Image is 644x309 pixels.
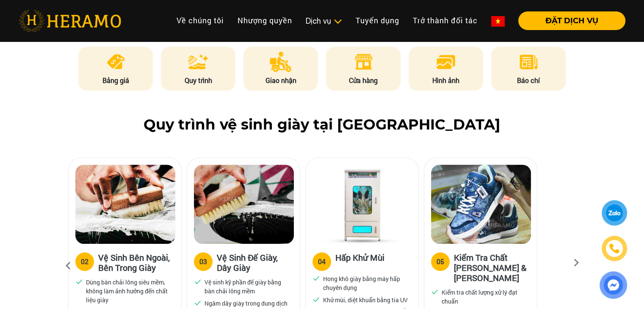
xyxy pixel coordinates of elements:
[306,15,342,27] div: Dịch vụ
[431,288,439,295] img: checked.svg
[312,274,320,282] img: checked.svg
[437,257,444,267] div: 05
[353,52,374,72] img: store.png
[231,11,299,30] a: Nhượng quyền
[318,257,326,267] div: 04
[349,11,406,30] a: Tuyển dụng
[105,52,126,72] img: pricing.png
[335,252,384,269] h3: Hấp Khử Mùi
[199,257,207,267] div: 03
[188,52,208,72] img: process.png
[19,10,121,32] img: heramo-logo.png
[491,16,505,27] img: vn-flag.png
[19,116,625,133] h2: Quy trình vệ sinh giày tại [GEOGRAPHIC_DATA]
[436,52,456,72] img: image.png
[86,278,171,304] p: Dùng bàn chải lông siêu mềm, không làm ảnh hưởng đến chất liệu giày
[75,278,83,285] img: checked.svg
[323,295,408,304] p: Khử mùi, diệt khuẩn bằng tia UV
[194,165,294,244] img: Heramo quy trinh ve sinh de giay day giay
[454,252,530,283] h3: Kiểm Tra Chất [PERSON_NAME] & [PERSON_NAME]
[333,17,342,26] img: subToggleIcon
[431,165,531,244] img: Heramo quy trinh ve sinh kiem tra chat luong dong goi
[409,75,483,86] p: Hình ảnh
[511,17,625,25] a: ĐẶT DỊCH VỤ
[491,75,566,86] p: Báo chí
[442,288,527,306] p: Kiểm tra chất lượng xử lý đạt chuẩn
[518,11,625,30] button: ĐẶT DỊCH VỤ
[217,252,293,273] h3: Vệ Sinh Đế Giày, Dây Giày
[194,299,202,306] img: checked.svg
[326,75,401,86] p: Cửa hàng
[406,11,484,30] a: Trở thành đối tác
[98,252,174,273] h3: Vệ Sinh Bên Ngoài, Bên Trong Giày
[75,165,175,244] img: Heramo quy trinh ve sinh giay ben ngoai ben trong
[194,278,202,285] img: checked.svg
[312,165,412,244] img: Heramo quy trinh ve sinh hap khu mui giay bang may hap uv
[243,75,318,86] p: Giao nhận
[312,295,320,303] img: checked.svg
[270,52,292,72] img: delivery.png
[609,243,619,253] img: phone-icon
[205,278,290,295] p: Vệ sinh kỹ phần đế giày bằng bàn chải lông mềm
[161,75,235,86] p: Quy trình
[170,11,231,30] a: Về chúng tôi
[602,236,627,261] a: phone-icon
[78,75,153,86] p: Bảng giá
[81,257,88,267] div: 02
[323,274,409,292] p: Hong khô giày bằng máy hấp chuyên dụng
[518,52,539,72] img: news.png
